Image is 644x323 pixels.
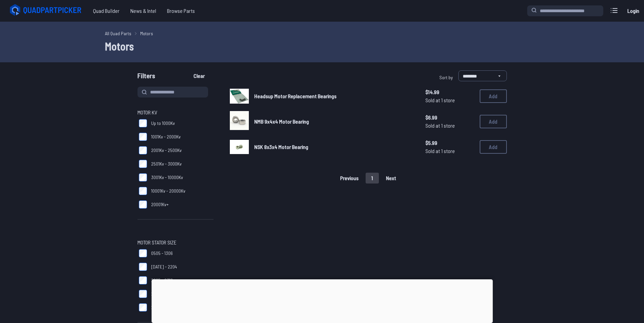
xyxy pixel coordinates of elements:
a: Motors [140,30,153,37]
span: Up to 1000Kv [151,120,175,127]
span: 10001Kv - 20000Kv [151,188,185,194]
img: image [230,111,249,130]
select: Sort by [458,70,507,81]
span: Motor Stator Size [137,238,177,246]
input: 1001Kv - 2000Kv [139,133,147,141]
button: Add [480,89,507,103]
span: 0505 - 1306 [151,250,173,257]
button: Add [480,115,507,128]
button: 1 [366,173,379,184]
span: 2001Kv - 2500Kv [151,147,182,154]
input: Up to 1000Kv [139,119,147,127]
a: Login [625,4,641,18]
button: Add [480,140,507,154]
span: Sold at 1 store [425,122,474,130]
span: NSK 8x3x4 Motor Bearing [254,144,308,150]
a: Quad Builder [88,4,125,18]
span: 1001Kv - 2000Kv [151,133,181,140]
input: 2001Kv - 2500Kv [139,146,147,154]
span: $5.99 [425,139,474,147]
a: image [230,87,249,106]
input: 2501Kv - 3000Kv [139,160,147,168]
a: NMB 9x4x4 Motor Bearing [254,117,415,126]
span: Sold at 1 store [425,96,474,104]
span: NMB 9x4x4 Motor Bearing [254,118,309,125]
span: Headsup Motor Replacement Bearings [254,93,336,99]
input: [DATE] - 2204 [139,263,147,271]
span: 2600+ [151,304,163,311]
input: 2600+ [139,303,147,311]
input: 10001Kv - 20000Kv [139,187,147,195]
a: News & Intel [125,4,162,18]
span: Sold at 1 store [425,147,474,155]
input: 2405 - 2510 [139,290,147,298]
img: image [230,140,249,154]
span: $6.99 [425,113,474,122]
span: 20001Kv+ [151,201,169,208]
a: image [230,111,249,132]
a: All Quad Parts [105,30,131,37]
a: image [230,137,249,156]
a: NSK 8x3x4 Motor Bearing [254,143,415,151]
span: 2205 - 2318 [151,277,173,284]
span: Filters [137,70,155,84]
img: image [230,89,249,104]
span: $14.99 [425,88,474,96]
input: 0505 - 1306 [139,249,147,257]
input: 3001Kv - 10000Kv [139,173,147,181]
input: 2205 - 2318 [139,276,147,284]
input: 20001Kv+ [139,200,147,209]
span: Motor KV [137,108,157,116]
h1: Motors [105,38,539,54]
iframe: Advertisement [151,279,493,321]
span: 2405 - 2510 [151,290,172,297]
span: 2501Kv - 3000Kv [151,160,182,167]
a: Browse Parts [162,4,200,18]
span: [DATE] - 2204 [151,263,177,270]
a: Headsup Motor Replacement Bearings [254,92,415,100]
span: Sort by [439,74,453,80]
span: 3001Kv - 10000Kv [151,174,183,181]
button: Clear [188,70,210,81]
